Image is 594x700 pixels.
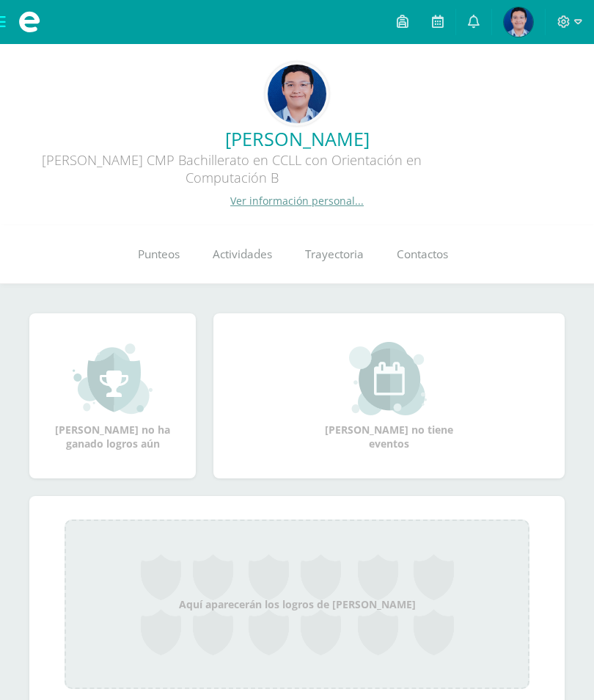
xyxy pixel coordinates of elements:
[12,151,452,194] div: [PERSON_NAME] CMP Bachillerato en CCLL con Orientación en Computación B
[349,342,429,415] img: event_small.png
[316,342,463,451] div: [PERSON_NAME] no tiene eventos
[268,65,326,123] img: 6e6313d930415a2317ac628f95e6c73e.png
[12,126,582,151] a: [PERSON_NAME]
[213,247,272,262] span: Actividades
[305,247,364,262] span: Trayectoria
[44,342,181,451] div: [PERSON_NAME] no ha ganado logros aún
[504,7,533,37] img: e19e236b26c8628caae8f065919779ad.png
[65,519,529,689] div: Aquí aparecerán los logros de [PERSON_NAME]
[138,247,180,262] span: Punteos
[121,225,196,284] a: Punteos
[380,225,464,284] a: Contactos
[397,247,448,262] span: Contactos
[230,194,364,208] a: Ver información personal...
[196,225,288,284] a: Actividades
[73,342,153,415] img: achievement_small.png
[288,225,380,284] a: Trayectoria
